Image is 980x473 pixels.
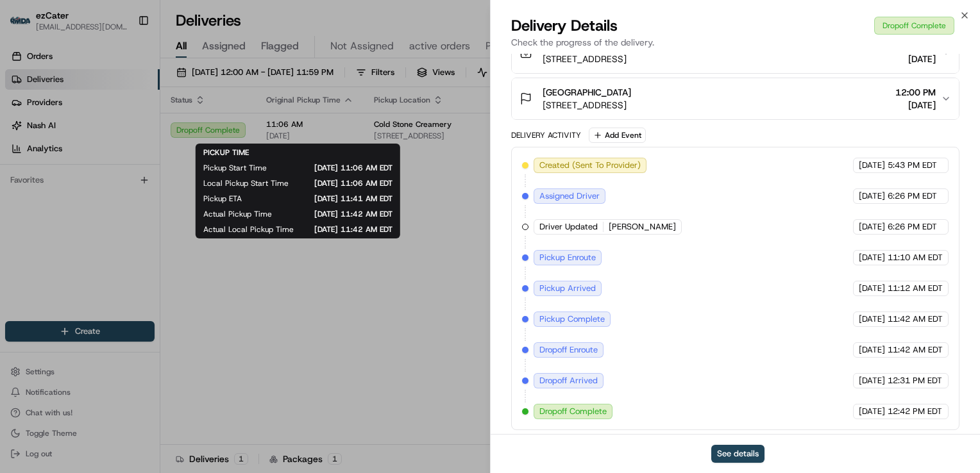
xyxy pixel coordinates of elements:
span: [STREET_ADDRESS] [543,53,632,65]
span: 12:00 PM [895,86,936,99]
span: [GEOGRAPHIC_DATA] [543,86,631,99]
span: 11:42 AM EDT [888,313,943,325]
span: 11:42 AM EDT [888,344,943,356]
span: 6:26 PM EDT [888,221,937,233]
span: [PERSON_NAME] [609,221,676,233]
span: 5:43 PM EDT [888,160,937,171]
div: We're available if you need us! [44,135,162,145]
span: Dropoff Complete [539,406,607,417]
span: [DATE] [859,283,885,294]
span: [DATE] [859,252,885,263]
span: [DATE] [895,53,936,65]
span: Knowledge Base [26,186,98,199]
span: [DATE] 11:41 AM EDT [262,194,393,204]
span: Pylon [128,217,155,227]
span: Pickup Arrived [539,283,596,294]
button: Start new chat [218,126,233,142]
span: Dropoff Enroute [539,344,598,356]
span: Actual Local Pickup Time [203,224,294,235]
div: 💻 [108,187,119,197]
div: 📗 [13,187,23,197]
span: 11:12 AM EDT [888,283,943,294]
span: Dropoff Arrived [539,375,598,386]
span: Pickup Enroute [539,252,596,263]
span: [DATE] 11:42 AM EDT [292,209,393,219]
p: Check the progress of the delivery. [511,36,959,49]
div: Start new chat [44,122,210,135]
span: [DATE] 11:06 AM EDT [287,163,393,173]
span: Created (Sent To Provider) [539,160,641,171]
span: Pickup ETA [203,194,242,204]
span: 12:42 PM EDT [888,406,942,417]
span: API Documentation [121,186,206,199]
span: [DATE] [895,99,936,112]
span: 12:31 PM EDT [888,375,942,386]
img: 1736555255976-a54dd68f-1ca7-489b-9aae-adbdc363a1c4 [13,122,36,145]
span: Pickup Start Time [203,163,267,173]
span: [DATE] [859,406,885,417]
span: [DATE] [859,313,885,325]
span: [DATE] [859,221,885,233]
span: Assigned Driver [539,190,600,202]
a: 💻API Documentation [103,181,211,204]
span: Actual Pickup Time [203,209,272,219]
span: Driver Updated [539,221,598,233]
span: [STREET_ADDRESS] [543,99,631,112]
button: See details [711,445,765,463]
img: Nash [13,13,38,38]
span: 6:26 PM EDT [888,190,937,202]
p: Welcome 👋 [13,51,233,72]
a: Powered byPylon [90,217,155,227]
button: [GEOGRAPHIC_DATA][STREET_ADDRESS]12:00 PM[DATE] [512,78,959,119]
span: [DATE] [859,344,885,356]
span: [DATE] 11:42 AM EDT [314,224,393,235]
span: Local Pickup Start Time [203,178,289,188]
span: [DATE] [859,160,885,171]
a: 📗Knowledge Base [8,181,103,204]
span: Delivery Details [511,15,618,36]
span: Pickup Complete [539,313,605,325]
span: 11:10 AM EDT [888,252,943,263]
input: Clear [33,83,212,96]
span: PICKUP TIME [203,147,249,158]
span: [DATE] [859,190,885,202]
span: [DATE] [859,375,885,386]
span: [DATE] 11:06 AM EDT [309,178,393,188]
div: Delivery Activity [511,130,581,140]
button: Add Event [589,128,646,143]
